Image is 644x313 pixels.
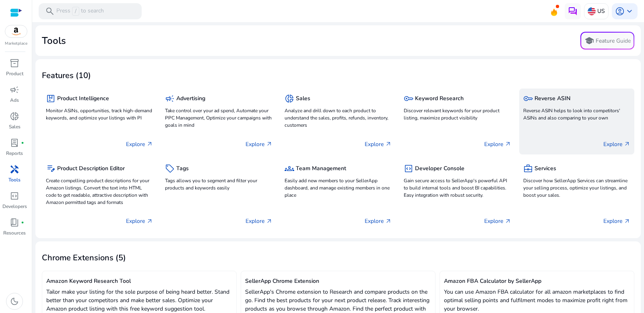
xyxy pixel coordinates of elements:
[535,165,556,172] h5: Services
[296,95,310,102] h5: Sales
[246,217,272,225] p: Explore
[584,36,594,45] span: school
[484,217,511,225] p: Explore
[285,107,392,129] p: Analyze and drill down to each product to understand the sales, profits, refunds, inventory, cust...
[523,107,630,121] p: Reverse ASIN helps to look into competitors' ASINs and also comparing to your own
[597,4,605,18] p: US
[126,217,153,225] p: Explore
[535,95,570,102] h5: Reverse ASIN
[21,141,24,144] span: fiber_manual_record
[624,141,630,147] span: arrow_outward
[10,111,19,121] span: donut_small
[45,6,55,16] span: search
[9,123,21,130] p: Sales
[10,297,19,306] span: dark_mode
[624,218,630,224] span: arrow_outward
[285,164,294,173] span: groups
[404,177,511,199] p: Gain secure access to SellerApp's powerful API to build internal tools and boost BI capabilities....
[523,164,533,173] span: business_center
[580,32,634,49] button: schoolFeature Guide
[404,164,413,173] span: code_blocks
[6,70,23,77] p: Product
[385,218,392,224] span: arrow_outward
[444,288,630,313] p: You can use Amazon FBA calculator for all amazon marketplaces to find optimal selling points and ...
[6,150,23,157] p: Reports
[57,95,109,102] h5: Product Intelligence
[42,35,66,47] h2: Tools
[603,217,630,225] p: Explore
[3,229,26,237] p: Resources
[165,164,175,173] span: sell
[415,95,464,102] h5: Keyword Research
[285,94,294,103] span: donut_small
[505,218,511,224] span: arrow_outward
[404,94,413,103] span: key
[523,94,533,103] span: key
[10,218,19,227] span: book_4
[176,95,205,102] h5: Advertising
[588,7,596,15] img: us.svg
[5,25,27,37] img: amazon.svg
[46,177,153,206] p: Create compelling product descriptions for your Amazon listings. Convert the text into HTML code ...
[46,107,153,121] p: Monitor ASINs, opportunities, track high-demand keywords, and optimize your listings with PI
[296,165,346,172] h5: Team Management
[615,6,625,16] span: account_circle
[10,165,19,174] span: handyman
[21,221,24,224] span: fiber_manual_record
[10,85,19,95] span: campaign
[10,58,19,68] span: inventory_2
[245,278,431,285] h5: SellerApp Chrome Extension
[365,217,392,225] p: Explore
[596,37,631,45] p: Feature Guide
[42,253,126,263] h3: Chrome Extensions (5)
[126,140,153,148] p: Explore
[10,138,19,148] span: lab_profile
[266,218,272,224] span: arrow_outward
[484,140,511,148] p: Explore
[5,41,27,47] p: Marketplace
[444,278,630,285] h5: Amazon FBA Calculator by SellerApp
[46,278,232,285] h5: Amazon Keyword Research Tool
[365,140,392,148] p: Explore
[10,191,19,201] span: code_blocks
[266,141,272,147] span: arrow_outward
[56,7,104,16] p: Press to search
[385,141,392,147] span: arrow_outward
[46,94,56,103] span: package
[625,6,634,16] span: keyboard_arrow_down
[415,165,464,172] h5: Developer Console
[147,141,153,147] span: arrow_outward
[165,177,272,192] p: Tags allows you to segment and filter your products and keywords easily
[46,288,232,313] p: Tailor make your listing for the sole purpose of being heard better. Stand better than your compe...
[46,164,56,173] span: edit_note
[523,177,630,199] p: Discover how SellerApp Services can streamline your selling process, optimize your listings, and ...
[147,218,153,224] span: arrow_outward
[42,71,91,80] h3: Features (10)
[603,140,630,148] p: Explore
[505,141,511,147] span: arrow_outward
[8,176,21,183] p: Tools
[10,97,19,104] p: Ads
[165,94,175,103] span: campaign
[176,165,189,172] h5: Tags
[72,7,79,16] span: /
[404,107,511,121] p: Discover relevant keywords for your product listing, maximize product visibility
[57,165,125,172] h5: Product Description Editor
[285,177,392,199] p: Easily add new members to your SellerApp dashboard, and manage existing members in one place
[246,140,272,148] p: Explore
[165,107,272,129] p: Take control over your ad spend, Automate your PPC Management, Optimize your campaigns with goals...
[2,203,27,210] p: Developers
